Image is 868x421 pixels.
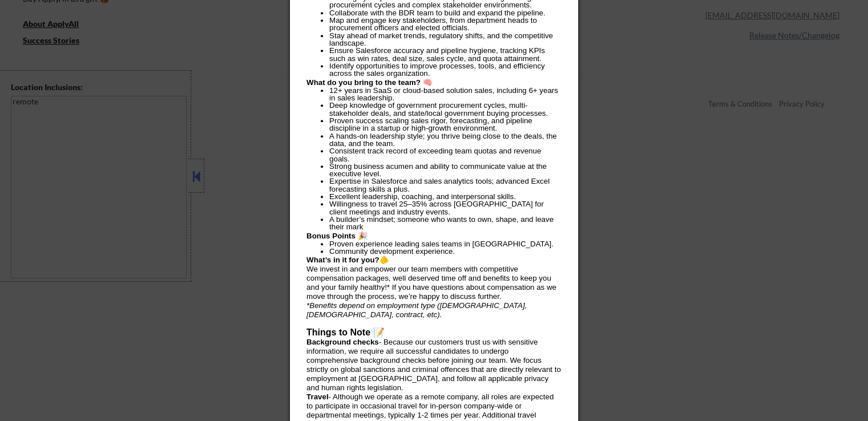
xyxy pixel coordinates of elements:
[329,16,537,32] span: Map and engage key stakeholders, from department heads to procurement officers and elected offici...
[329,247,455,256] span: Community development experience.
[306,392,329,401] strong: Travel
[306,232,368,240] strong: Bonus Points 🎉
[329,116,532,132] span: Proven success scaling sales rigor, forecasting, and pipeline discipline in a startup or high-gro...
[329,9,546,17] span: Collaborate with the BDR team to build and expand the pipeline.
[329,192,516,201] span: Excellent leadership, coaching, and interpersonal skills.
[306,265,556,301] span: We invest in and empower our team members with competitive compensation packages, well deserved t...
[306,256,389,264] strong: What’s in it for you?🫵
[329,162,547,178] span: Strong business acumen and ability to communicate value at the executive level.
[329,147,541,163] span: Consistent track record of exceeding team quotas and revenue goals.
[306,338,379,346] strong: Background checks
[329,215,554,231] span: A builder’s mindset; someone who wants to own, shape, and leave their mark
[306,338,561,392] span: - Because our customers trust us with sensitive information, we require all successful candidates...
[329,101,548,117] span: Deep knowledge of government procurement cycles, multi-stakeholder deals, and state/local governm...
[329,86,558,102] span: 12+ years in SaaS or cloud-based solution sales, including 6+ years in sales leadership.
[329,177,550,193] span: Expertise in Salesforce and sales analytics tools; advanced Excel forecasting skills a plus.
[329,31,553,47] span: Stay ahead of market trends, regulatory shifts, and the competitive landscape.
[329,240,554,248] span: Proven experience leading sales teams in [GEOGRAPHIC_DATA].
[306,327,384,337] strong: Things to Note 📝
[329,132,557,148] span: A hands-on leadership style; you thrive being close to the deals, the data, and the team.
[329,200,544,216] span: Willingness to travel 25–35% across [GEOGRAPHIC_DATA] for client meetings and industry events.
[306,78,433,87] strong: What do you bring to the team? 🧠
[306,301,527,319] em: *Benefits depend on employment type ([DEMOGRAPHIC_DATA], [DEMOGRAPHIC_DATA], contract, etc).
[329,46,545,62] span: Ensure Salesforce accuracy and pipeline hygiene, tracking KPIs such as win rates, deal size, sale...
[329,62,545,78] span: Identify opportunities to improve processes, tools, and efficiency across the sales organization.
